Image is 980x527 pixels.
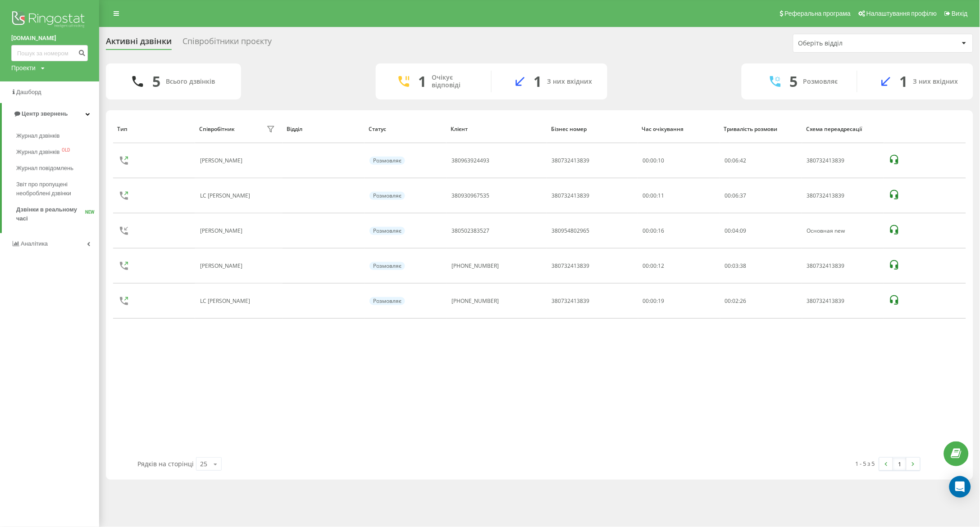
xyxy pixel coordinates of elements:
div: Розмовляє [803,78,838,86]
div: Всього дзвінків [166,78,215,86]
div: LC [PERSON_NAME] [200,193,252,199]
span: Журнал дзвінків [16,148,59,157]
div: 380732413839 [552,263,590,269]
div: Основная new [807,228,879,234]
div: Статус [369,126,442,132]
div: : : [725,193,747,199]
span: Налаштування профілю [866,10,937,17]
div: 00:00:12 [643,263,715,269]
span: 42 [740,157,747,164]
span: 03 [733,262,739,270]
span: 06 [733,157,739,164]
div: 380732413839 [552,298,590,304]
div: Очікує відповіді [432,74,478,89]
div: [PHONE_NUMBER] [451,263,499,269]
div: 00:00:11 [643,193,715,199]
span: Журнал дзвінків [16,131,59,140]
div: Співробітник [200,126,235,132]
div: 00:00:10 [643,158,715,164]
div: Відділ [287,126,360,132]
div: 380732413839 [807,298,879,304]
div: Час очікування [642,126,716,132]
span: Аналiтика [21,240,48,247]
a: 1 [893,458,907,470]
div: З них вхідних [913,78,958,86]
span: 00 [725,297,731,305]
div: Оберіть відділ [798,40,906,47]
div: 380732413839 [552,193,590,199]
span: Центр звернень [22,110,68,117]
a: [DOMAIN_NAME] [11,34,88,43]
span: Дзвінки в реальному часі [16,205,85,223]
div: [PERSON_NAME] [200,228,245,234]
div: Розмовляє [369,297,405,305]
div: 1 [900,73,908,90]
div: Розмовляє [369,192,405,200]
a: Журнал дзвінківOLD [16,144,99,160]
span: Рядків на сторінці [137,459,194,468]
div: Проекти [11,63,36,72]
div: 380502383527 [451,228,489,234]
div: Клієнт [451,126,542,132]
div: 380732413839 [807,263,879,269]
span: 02 [733,297,739,305]
a: Журнал дзвінків [16,128,99,144]
span: 00 [725,157,731,164]
div: : : [725,298,747,304]
div: [PERSON_NAME] [200,263,245,269]
div: : : [725,228,747,234]
span: 06 [733,192,739,199]
div: Розмовляє [369,262,405,270]
div: Тривалість розмови [724,126,798,132]
div: 00:00:16 [643,228,715,234]
span: 00 [725,262,731,270]
div: 5 [790,73,798,90]
span: Журнал повідомлень [16,164,73,173]
div: [PHONE_NUMBER] [451,298,499,304]
div: 1 - 5 з 5 [856,459,875,468]
div: Співробітники проєкту [182,36,272,50]
a: Звіт про пропущені необроблені дзвінки [16,176,99,202]
div: 25 [200,459,207,468]
div: Open Intercom Messenger [949,476,971,498]
div: Бізнес номер [551,126,634,132]
span: 00 [725,227,731,234]
div: : : [725,263,747,269]
div: Розмовляє [369,227,405,235]
div: 380732413839 [552,158,590,164]
div: Тип [117,126,191,132]
span: Вихід [952,10,968,17]
div: 380732413839 [807,158,879,164]
div: 1 [419,73,427,90]
div: 00:00:19 [643,298,715,304]
div: Активні дзвінки [106,36,172,50]
div: 380963924493 [451,158,489,164]
a: Журнал повідомлень [16,160,99,176]
div: [PERSON_NAME] [200,158,245,164]
div: 380954802965 [552,228,590,234]
span: 09 [740,227,747,234]
span: 37 [740,192,747,199]
div: 380930967535 [451,193,489,199]
span: Реферальна програма [785,10,851,17]
div: 5 [152,73,160,90]
div: : : [725,158,747,164]
span: 00 [725,192,731,199]
div: LC [PERSON_NAME] [200,298,252,304]
div: З них вхідних [547,78,593,86]
div: Розмовляє [369,157,405,165]
span: Звіт про пропущені необроблені дзвінки [16,180,95,198]
img: Ringostat logo [11,9,88,32]
span: 26 [740,297,747,305]
div: 1 [534,73,542,90]
input: Пошук за номером [11,45,88,61]
span: 38 [740,262,747,270]
span: 04 [733,227,739,234]
div: Схема переадресації [806,126,880,132]
div: 380732413839 [807,193,879,199]
a: Дзвінки в реальному часіNEW [16,202,99,227]
span: Дашборд [16,89,41,95]
a: Центр звернень [2,103,99,125]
